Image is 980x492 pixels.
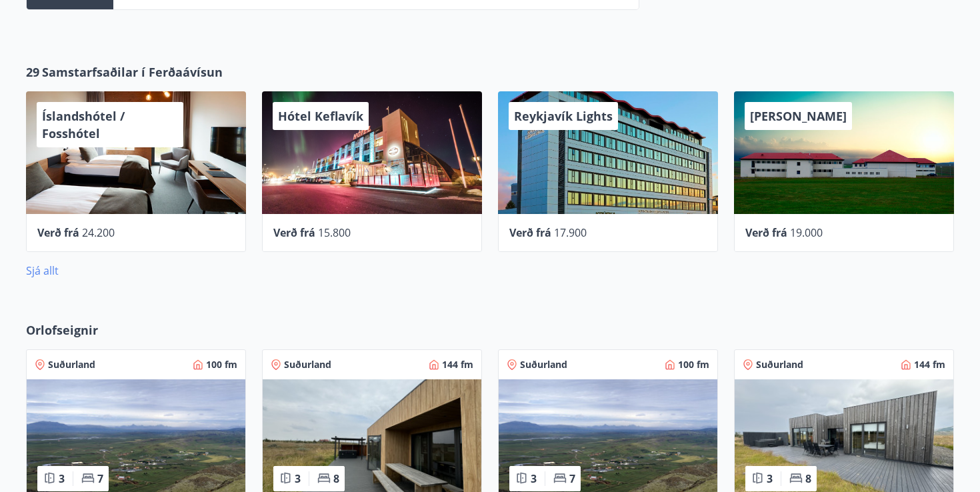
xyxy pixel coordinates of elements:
a: Sjá allt [26,263,59,278]
span: Reykjavík Lights [514,108,613,124]
span: [PERSON_NAME] [750,108,847,124]
span: 8 [805,471,811,486]
span: 100 fm [678,358,709,371]
span: Verð frá [37,225,79,240]
span: 144 fm [442,358,473,371]
span: 24.200 [82,225,115,240]
span: Verð frá [745,225,787,240]
span: 8 [333,471,339,486]
span: 144 fm [914,358,945,371]
span: Samstarfsaðilar í Ferðaávísun [42,63,223,81]
span: Suðurland [284,358,331,371]
span: 17.900 [554,225,587,240]
span: 100 fm [206,358,237,371]
span: Suðurland [756,358,803,371]
span: Verð frá [509,225,551,240]
span: 15.800 [318,225,351,240]
span: 3 [767,471,773,486]
span: Verð frá [273,225,315,240]
span: Orlofseignir [26,321,98,339]
span: 3 [531,471,537,486]
span: 3 [59,471,65,486]
span: 29 [26,63,39,81]
span: Suðurland [520,358,567,371]
span: Íslandshótel / Fosshótel [42,108,125,141]
span: 3 [295,471,301,486]
span: 7 [569,471,575,486]
span: Suðurland [48,358,95,371]
span: 7 [97,471,103,486]
span: Hótel Keflavík [278,108,363,124]
span: 19.000 [790,225,823,240]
